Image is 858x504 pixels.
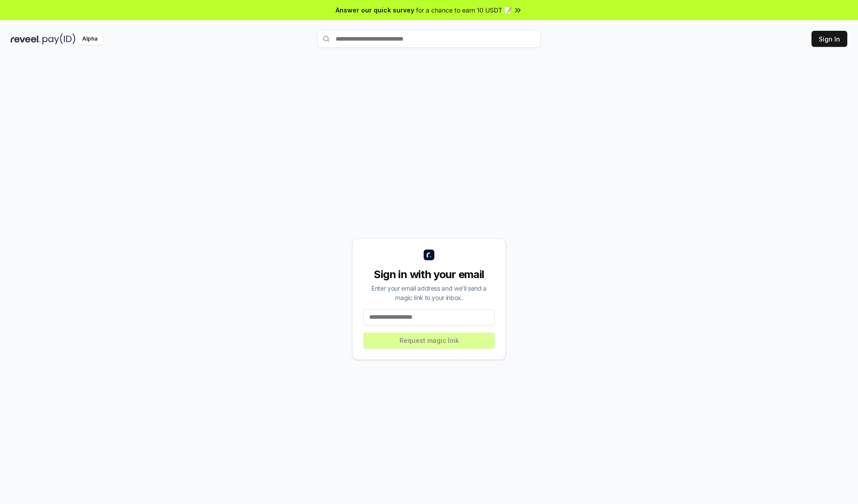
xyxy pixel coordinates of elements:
div: Sign in with your email [363,267,495,282]
img: logo_small [424,250,434,260]
span: for a chance to earn 10 USDT 📝 [416,5,512,15]
div: Alpha [77,33,102,45]
button: Sign In [812,31,847,47]
span: Answer our quick survey [336,5,414,15]
img: pay_id [42,33,76,45]
img: reveel_dark [11,33,41,45]
div: Enter your email address and we’ll send a magic link to your inbox. [363,283,495,302]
